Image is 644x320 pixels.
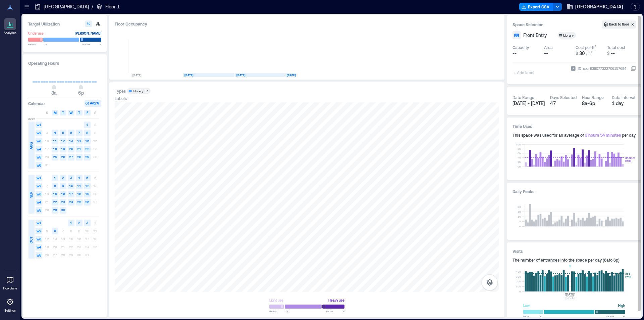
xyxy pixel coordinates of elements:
[53,208,57,212] text: 29
[582,95,604,100] div: Hour Range
[579,50,585,56] span: 30
[328,297,344,304] div: Heavy use
[78,131,80,135] text: 7
[61,155,65,159] text: 26
[28,60,101,66] h3: Operating Hours
[582,100,606,107] div: 8a - 6p
[36,183,42,189] span: w2
[70,221,72,225] text: 1
[516,285,521,288] tspan: 100
[44,3,89,10] p: [GEOGRAPHIC_DATA]
[75,30,101,37] div: [PERSON_NAME]
[565,292,575,296] text: [DATE]
[69,200,73,204] text: 24
[54,184,56,188] text: 8
[36,220,42,226] span: w1
[606,315,625,319] span: Above %
[287,73,296,77] text: [DATE]
[77,155,81,159] text: 28
[86,131,88,135] text: 8
[518,165,521,168] tspan: 0h
[92,3,93,10] p: /
[523,32,547,39] span: Front Entry
[145,89,149,93] div: 3
[585,133,621,137] span: 3 hours 54 minutes
[29,236,34,243] span: OCT
[36,138,42,144] span: w3
[85,192,89,196] text: 19
[631,66,636,71] button: IDspc_938077322706157694
[544,50,548,56] span: --
[28,100,45,107] h3: Calendar
[516,143,521,146] tspan: 10h
[550,100,577,107] div: 47
[36,146,42,152] span: w4
[62,131,64,135] text: 5
[36,175,42,181] span: w1
[105,3,120,10] p: Floor 1
[518,215,521,218] tspan: 10
[86,221,88,225] text: 3
[566,296,575,300] text: [DATE]
[77,200,81,204] text: 25
[115,20,499,27] div: Floor Occupancy
[36,236,42,242] span: w3
[36,244,42,250] span: w4
[236,73,246,77] text: [DATE]
[184,73,194,77] text: [DATE]
[87,110,88,116] span: F
[516,275,521,278] tspan: 300
[1,272,19,292] a: Floorplans
[132,73,142,77] text: [DATE]
[53,192,57,196] text: 15
[77,139,81,143] text: 14
[54,229,56,233] text: 6
[518,151,521,155] tspan: 6h
[513,50,517,57] span: --
[51,90,57,96] span: 8a
[513,45,529,50] div: Capacity
[62,184,64,188] text: 9
[133,89,143,93] div: Library
[578,65,581,72] span: ID
[86,123,88,127] text: 1
[61,192,65,196] text: 16
[69,192,73,196] text: 17
[85,147,89,151] text: 22
[78,90,84,96] span: 6p
[78,110,80,116] span: T
[2,294,18,315] a: Settings
[61,200,65,204] text: 23
[3,286,17,290] p: Floorplans
[85,100,101,107] button: Avg %
[557,32,584,39] button: Library
[85,155,89,159] text: 29
[607,51,609,56] span: $
[86,176,88,180] text: 5
[61,208,65,212] text: 30
[36,154,42,161] span: w5
[53,200,57,204] text: 22
[269,309,288,313] span: Below %
[523,32,555,39] button: Front Entry
[513,248,636,255] h3: Visits
[36,122,42,128] span: w1
[70,176,72,180] text: 3
[4,309,16,313] p: Settings
[607,45,625,50] div: Total cost
[36,199,42,205] span: w4
[85,139,89,143] text: 15
[569,264,571,268] text: 0
[46,110,48,116] span: S
[612,95,635,100] div: Data Interval
[575,3,623,10] span: [GEOGRAPHIC_DATA]
[4,31,16,35] p: Analytics
[36,191,42,197] span: w3
[69,147,73,151] text: 20
[513,95,534,100] div: Date Range
[513,123,636,130] h3: Time Used
[53,155,57,159] text: 25
[576,51,578,56] span: $
[61,147,65,151] text: 19
[53,139,57,143] text: 11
